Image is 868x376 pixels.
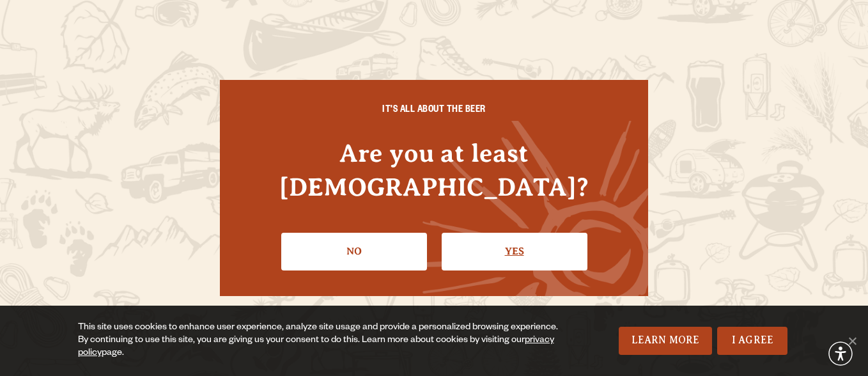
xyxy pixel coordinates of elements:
[281,233,427,270] a: No
[846,334,858,347] span: No
[78,336,554,359] a: privacy policy
[619,327,713,355] a: Learn More
[717,327,787,355] a: I Agree
[245,106,623,117] h6: IT'S ALL ABOUT THE BEER
[78,322,561,360] div: This site uses cookies to enhance user experience, analyze site usage and provide a personalized ...
[245,136,623,204] h4: Are you at least [DEMOGRAPHIC_DATA]?
[442,233,587,270] a: Confirm I'm 21 or older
